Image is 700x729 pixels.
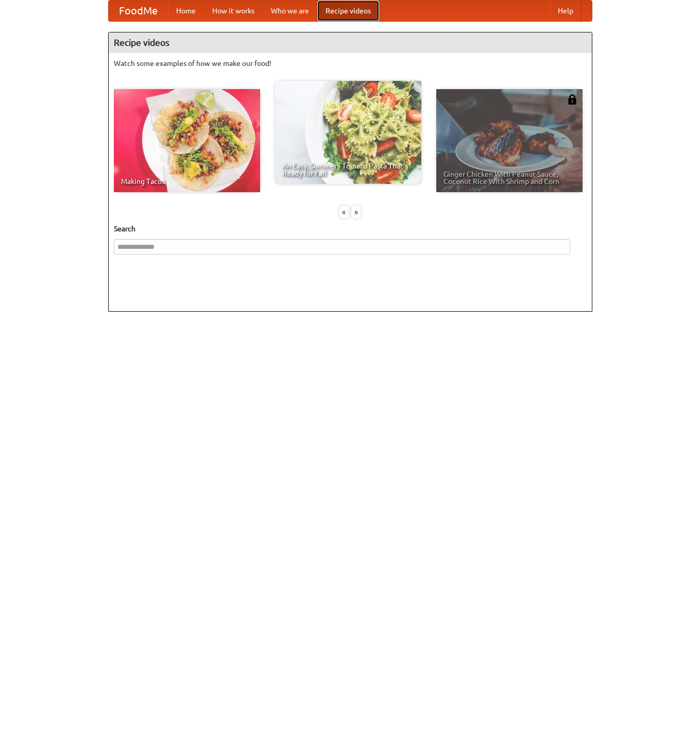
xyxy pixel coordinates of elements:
div: » [351,206,361,218]
a: Home [168,1,204,21]
a: Help [550,1,582,21]
span: An Easy, Summery Tomato Pasta That's Ready for Fall [282,162,414,177]
span: Making Tacos [121,178,253,185]
a: Making Tacos [114,89,260,192]
a: An Easy, Summery Tomato Pasta That's Ready for Fall [275,81,421,184]
a: Who we are [263,1,317,21]
img: 483408.png [567,94,577,105]
p: Watch some examples of how we make our food! [114,58,587,69]
a: FoodMe [109,1,168,21]
h4: Recipe videos [109,32,592,53]
a: Recipe videos [317,1,379,21]
h5: Search [114,224,587,234]
div: « [339,206,349,218]
a: How it works [204,1,263,21]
